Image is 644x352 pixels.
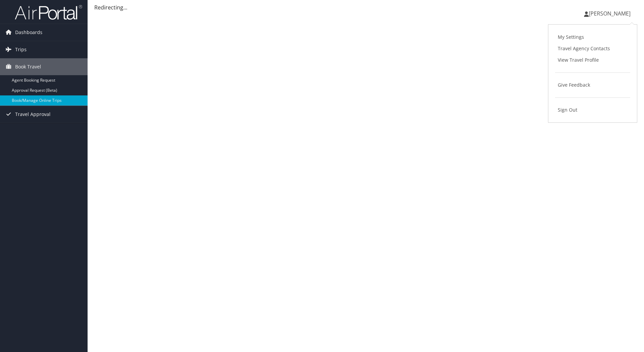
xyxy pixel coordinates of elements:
img: airportal-logo.png [15,4,82,20]
span: [PERSON_NAME] [589,10,631,17]
span: Book Travel [15,58,41,75]
a: Sign Out [555,104,630,116]
a: My Settings [555,31,630,43]
span: Trips [15,41,27,58]
a: Give Feedback [555,79,630,91]
div: Redirecting... [94,3,637,11]
a: Travel Agency Contacts [555,43,630,54]
span: Travel Approval [15,106,51,123]
a: View Travel Profile [555,54,630,66]
a: [PERSON_NAME] [584,3,637,24]
span: Dashboards [15,24,42,41]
